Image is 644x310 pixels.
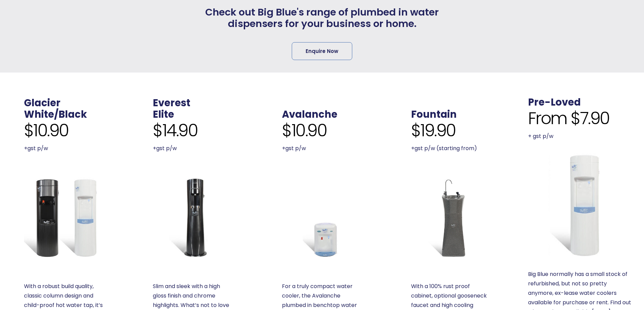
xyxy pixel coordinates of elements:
[282,144,362,153] p: +gst p/w
[153,96,190,110] a: Everest
[528,153,633,257] a: Refurbished
[24,120,69,141] span: $10.90
[24,144,104,153] p: +gst p/w
[282,120,327,141] span: $10.90
[282,96,285,110] span: .
[292,42,352,60] a: Enquire Now
[282,108,337,121] a: Avalanche
[528,132,633,141] p: + gst p/w
[196,6,448,30] span: Check out Big Blue's range of plumbed in water dispensers for your business or home.
[153,108,174,121] a: Elite
[411,96,414,110] span: .
[528,84,531,97] span: .
[411,120,456,141] span: $19.90
[24,96,61,110] a: Glacier
[528,95,581,109] a: Pre-Loved
[153,120,197,141] span: $14.90
[24,108,87,121] a: White/Black
[599,265,635,301] iframe: Chatbot
[411,144,491,153] p: +gst p/w (starting from)
[528,108,610,129] span: From $7.90
[411,108,457,121] a: Fountain
[153,177,233,257] a: Everest Elite
[153,144,233,153] p: +gst p/w
[24,177,104,257] a: Glacier White or Black
[411,177,491,257] a: Fountain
